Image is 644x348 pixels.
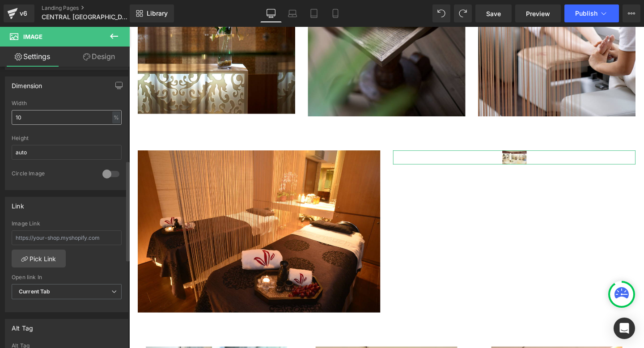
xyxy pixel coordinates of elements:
a: Laptop [282,4,303,22]
div: Link [12,197,24,210]
span: CENTRAL [GEOGRAPHIC_DATA] [42,13,127,21]
a: Mobile [325,4,346,22]
div: v6 [18,8,29,19]
input: auto [12,145,122,160]
div: Circle Image [12,170,93,179]
span: Image [23,33,42,40]
div: % [112,111,120,123]
span: Library [147,9,168,17]
a: Landing Pages [42,4,144,12]
div: Width [12,100,122,106]
button: More [623,4,640,22]
button: Publish [564,4,619,22]
button: Redo [454,4,472,22]
div: Open Intercom Messenger [614,318,635,339]
a: Design [67,47,131,67]
a: Pick Link [12,250,66,267]
a: Desktop [260,4,282,22]
input: https://your-shop.myshopify.com [12,230,122,245]
div: Open link In [12,274,122,280]
span: Preview [526,9,550,18]
a: Preview [515,4,561,22]
a: Tablet [303,4,325,22]
div: Alt Tag [12,319,33,332]
span: Publish [575,10,597,17]
div: Image Link [12,221,122,227]
a: New Library [130,4,174,22]
button: Undo [432,4,450,22]
span: Save [486,9,501,18]
input: auto [12,110,122,125]
div: Height [12,135,122,141]
div: Dimension [12,77,42,89]
a: v6 [4,4,34,22]
b: Current Tab [19,288,51,295]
